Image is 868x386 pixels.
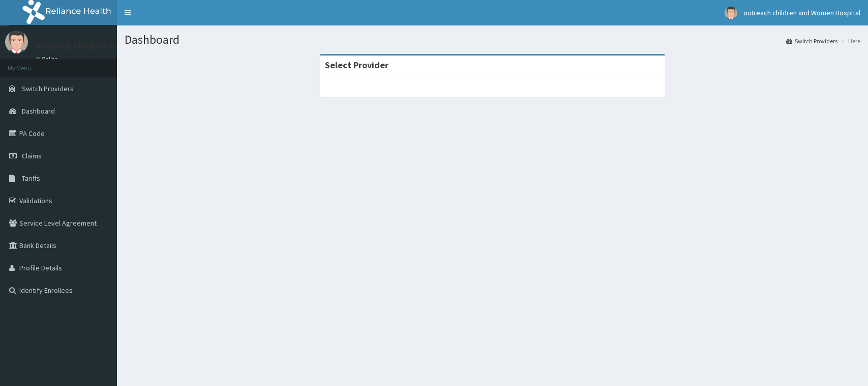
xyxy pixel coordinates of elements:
[325,59,388,71] strong: Select Provider
[36,56,60,63] a: Online
[5,31,28,53] img: User Image
[36,41,190,50] p: outreach children and Women Hospital
[743,8,860,17] span: outreach children and Women Hospital
[839,37,860,45] li: Here
[22,151,42,160] span: Claims
[786,37,837,45] a: Switch Providers
[22,106,55,116] span: Dashboard
[125,33,860,46] h1: Dashboard
[22,84,74,93] span: Switch Providers
[22,174,40,183] span: Tariffs
[725,7,737,19] img: User Image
